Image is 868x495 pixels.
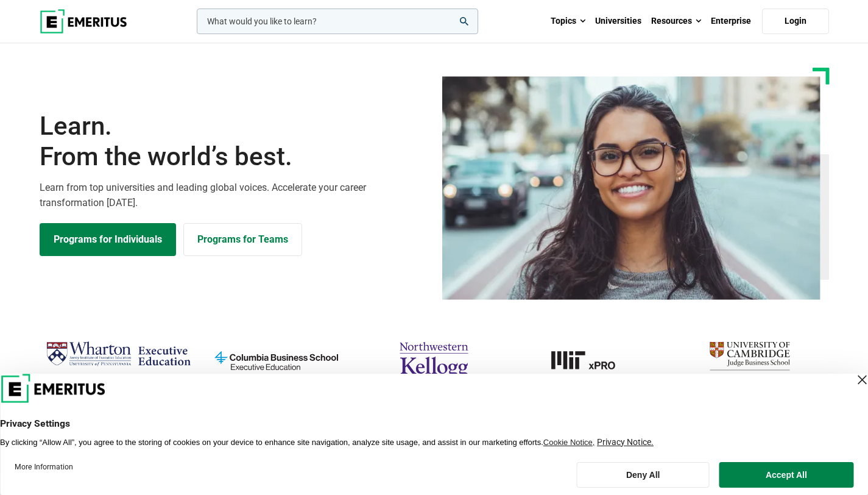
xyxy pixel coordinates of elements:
[46,337,191,372] img: Wharton Executive Education
[40,111,427,173] h1: Learn.
[361,337,507,384] img: northwestern-kellogg
[762,9,829,34] a: Login
[203,337,349,384] img: columbia-business-school
[183,223,302,256] a: Explore for Business
[442,76,820,300] img: Learn from the world's best
[197,9,478,34] input: woocommerce-product-search-field-0
[519,337,665,384] img: MIT xPRO
[40,141,427,172] span: From the world’s best.
[677,337,822,384] img: cambridge-judge-business-school
[40,223,176,256] a: Explore Programs
[40,180,427,211] p: Learn from top universities and leading global voices. Accelerate your career transformation [DATE].
[519,337,665,384] a: MIT-xPRO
